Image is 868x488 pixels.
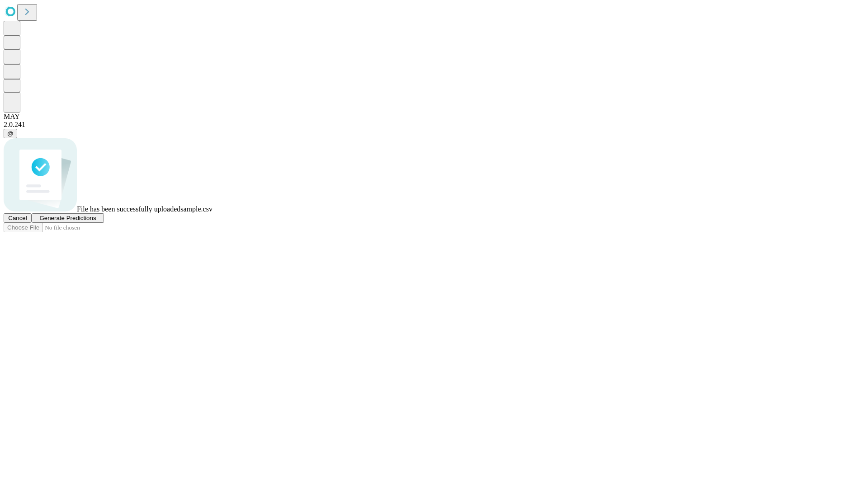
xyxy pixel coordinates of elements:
button: Cancel [4,213,32,223]
span: File has been successfully uploaded [77,205,180,213]
span: Generate Predictions [39,215,96,221]
span: Cancel [8,215,27,221]
span: @ [7,130,14,137]
div: 2.0.241 [4,121,864,129]
button: @ [4,129,17,138]
div: MAY [4,113,864,121]
span: sample.csv [180,205,212,213]
button: Generate Predictions [32,213,104,223]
